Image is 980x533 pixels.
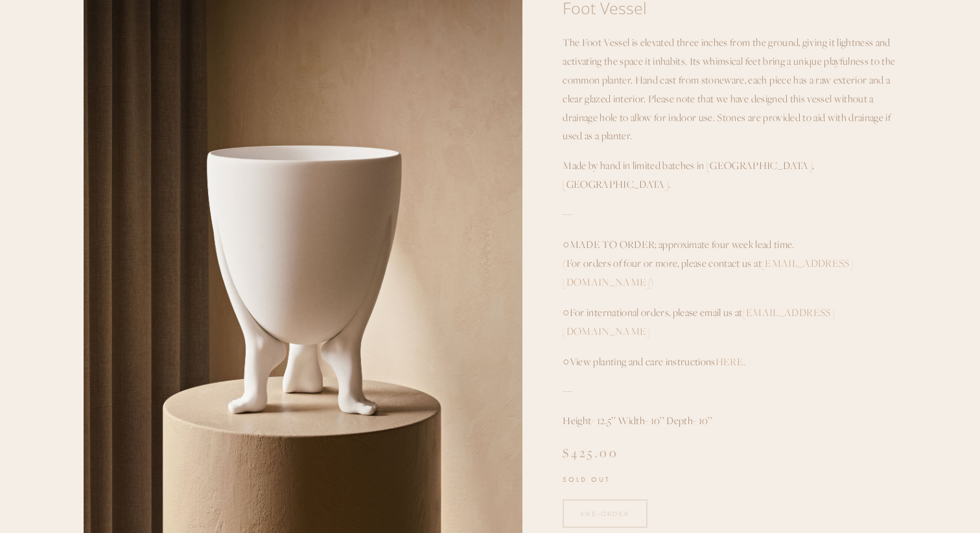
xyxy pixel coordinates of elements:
a: [EMAIL_ADDRESS][DOMAIN_NAME] [563,256,853,289]
div: PRE-ORDER [581,509,629,518]
p: — [563,205,896,224]
strong: ○ [563,305,570,319]
a: [EMAIL_ADDRESS][DOMAIN_NAME] [563,306,834,338]
strong: ○ [563,237,570,251]
p: — [563,382,896,401]
p: View planting and care instructions [563,352,896,372]
p: For international orders, please email us at [563,303,896,341]
a: HERE. [716,355,746,369]
div: $425.00 [563,447,896,460]
p: Made by hand in limited batches in [GEOGRAPHIC_DATA], [GEOGRAPHIC_DATA]. [563,157,896,194]
div: Sold Out [563,476,896,483]
p: MADE TO ORDER; approximate four week lead time. (For orders of four or more, please contact us at ) [563,235,896,292]
strong: ○ [563,354,570,369]
div: PRE-ORDER [563,499,647,528]
p: Height- 12.5’’ Width- 10’’ Depth- 10’’ [563,412,896,431]
p: The Foot Vessel is elevated three inches from the ground, giving it lightness and activating the ... [563,34,896,146]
